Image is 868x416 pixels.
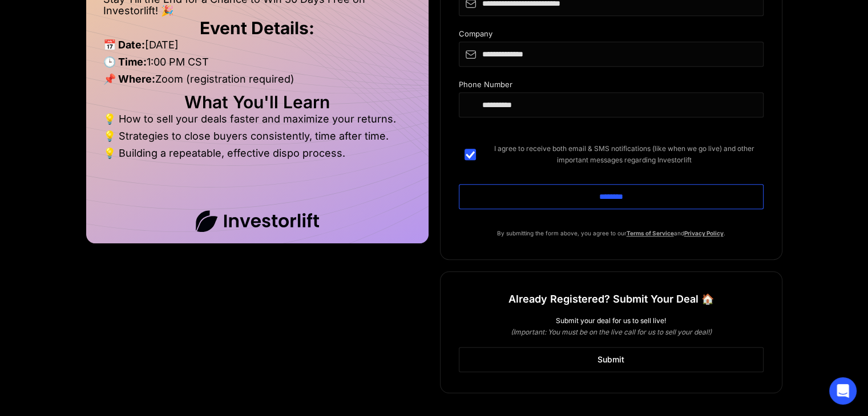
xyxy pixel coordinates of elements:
h1: Already Registered? Submit Your Deal 🏠 [508,289,714,309]
strong: Event Details: [200,18,314,38]
div: Phone Number [459,80,764,92]
li: 💡 Strategies to close buyers consistently, time after time. [103,130,411,148]
a: Privacy Policy [684,230,724,236]
strong: 📅 Date: [103,39,145,51]
div: Open Intercom Messenger [829,377,857,405]
p: By submitting the form above, you agree to our and . [459,227,764,239]
li: Zoom (registration required) [103,74,411,91]
h2: What You'll Learn [103,96,411,108]
div: Company [459,30,764,42]
li: 💡 How to sell your deals faster and maximize your returns. [103,113,411,130]
strong: 📌 Where: [103,73,155,85]
span: I agree to receive both email & SMS notifications (like when we go live) and other important mess... [485,143,764,166]
em: (Important: You must be on the live call for us to sell your deal!) [511,328,712,336]
a: Terms of Service [627,230,674,236]
a: Submit [459,347,764,372]
li: 1:00 PM CST [103,56,411,74]
li: 💡 Building a repeatable, effective dispo process. [103,148,411,159]
strong: 🕒 Time: [103,56,147,68]
div: Submit your deal for us to sell live! [459,315,764,327]
li: [DATE] [103,39,411,56]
